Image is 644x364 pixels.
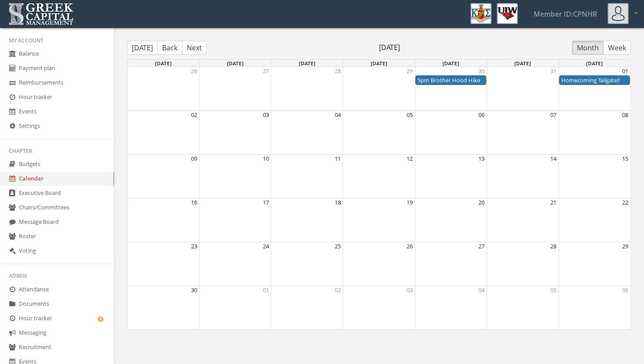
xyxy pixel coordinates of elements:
button: 31 [550,67,556,75]
div: Month View [127,59,631,330]
button: 01 [622,67,628,75]
span: [DATE] [207,42,572,53]
button: 28 [335,67,341,75]
button: 29 [622,242,628,251]
button: 26 [407,242,413,251]
span: [DATE] [514,60,531,67]
button: 04 [478,286,485,294]
button: [DATE] [127,41,158,55]
a: Member ID: CPNHR [523,0,608,28]
button: Week [603,41,631,55]
button: 25 [335,242,341,251]
button: 03 [407,286,413,294]
button: 08 [622,111,628,119]
span: [DATE] [299,60,315,67]
button: Back [157,41,182,55]
button: 16 [191,198,197,207]
button: 28 [550,242,556,251]
button: 20 [478,198,485,207]
button: 24 [263,242,269,251]
button: 27 [478,242,485,251]
button: 22 [622,198,628,207]
button: 18 [335,198,341,207]
button: 06 [478,111,485,119]
button: 26 [191,67,197,75]
span: [DATE] [586,60,603,67]
div: Brother Hood Hike [418,76,484,85]
button: 10 [263,155,269,163]
button: 14 [550,155,556,163]
button: 09 [191,155,197,163]
button: 21 [550,198,556,207]
button: 02 [191,111,197,119]
button: 30 [478,67,485,75]
button: 30 [191,286,197,294]
button: 15 [622,155,628,163]
button: 11 [335,155,341,163]
span: [DATE] [227,60,244,67]
div: Homecoming Tailgate!! [561,76,628,85]
button: 01 [263,286,269,294]
button: Month [572,41,604,55]
button: 23 [191,242,197,251]
button: 19 [407,198,413,207]
span: [DATE] [371,60,387,67]
button: 13 [478,155,485,163]
button: 03 [263,111,269,119]
button: 17 [263,198,269,207]
button: 04 [335,111,341,119]
button: 02 [335,286,341,294]
span: [DATE] [155,60,172,67]
span: [DATE] [442,60,459,67]
button: 06 [622,286,628,294]
button: 07 [550,111,556,119]
button: Next [182,41,207,55]
button: 29 [407,67,413,75]
button: 05 [550,286,556,294]
button: 27 [263,67,269,75]
button: 05 [407,111,413,119]
button: 12 [407,155,413,163]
